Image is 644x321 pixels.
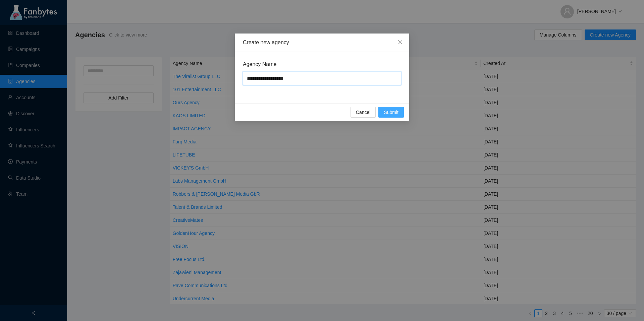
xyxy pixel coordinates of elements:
button: Submit [378,107,404,118]
span: Agency Name [243,60,401,68]
button: Cancel [351,107,376,118]
button: Close [391,34,409,52]
span: Submit [384,109,398,116]
div: Create new agency [243,39,401,46]
span: close [397,40,403,45]
span: Cancel [356,109,371,116]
